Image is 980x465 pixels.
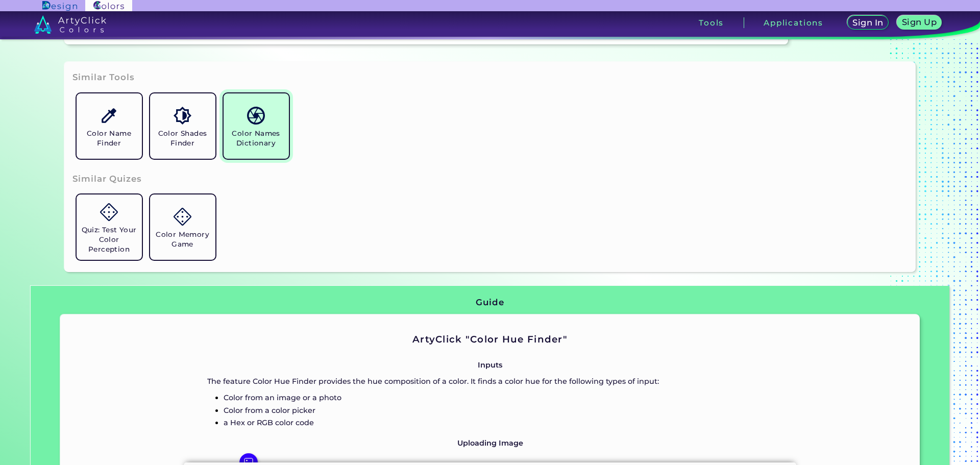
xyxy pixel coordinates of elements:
[224,404,773,417] p: Color from a color picker
[100,203,118,221] img: icon_game.svg
[72,71,135,84] h3: Similar Tools
[699,19,724,27] h3: Tools
[897,15,942,30] a: Sign Up
[847,15,889,30] a: Sign In
[207,437,773,449] p: Uploading Image
[81,225,138,254] h5: Quiz: Test Your Color Perception
[902,18,937,27] h5: Sign Up
[207,375,773,387] p: The feature Color Hue Finder provides the hue composition of a color. It finds a color hue for th...
[207,333,773,346] h2: ArtyClick "Color Hue Finder"
[228,129,285,148] h5: Color Names Dictionary
[42,1,77,11] img: ArtyClick Design logo
[764,19,823,27] h3: Applications
[219,89,293,163] a: Color Names Dictionary
[100,107,118,125] img: icon_color_name_finder.svg
[154,230,211,249] h5: Color Memory Game
[852,18,884,27] h5: Sign In
[146,190,219,264] a: Color Memory Game
[154,129,211,148] h5: Color Shades Finder
[81,129,138,148] h5: Color Name Finder
[247,107,265,125] img: icon_color_names_dictionary.svg
[476,297,504,309] h3: Guide
[34,15,106,34] img: logo_artyclick_colors_white.svg
[146,89,219,163] a: Color Shades Finder
[72,190,146,264] a: Quiz: Test Your Color Perception
[174,107,191,125] img: icon_color_shades.svg
[72,173,142,185] h3: Similar Quizes
[224,417,773,429] p: a Hex or RGB color code
[72,89,146,163] a: Color Name Finder
[174,208,191,226] img: icon_game.svg
[224,391,773,404] p: Color from an image or a photo
[207,359,773,371] p: Inputs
